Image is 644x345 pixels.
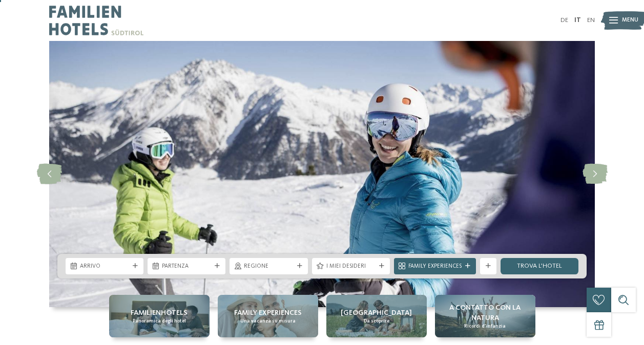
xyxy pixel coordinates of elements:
span: Family experiences [234,308,302,318]
span: Arrivo [80,263,129,271]
span: I miei desideri [326,263,376,271]
span: Da scoprire [364,318,389,325]
span: A contatto con la natura [439,303,531,323]
span: [GEOGRAPHIC_DATA] [341,308,412,318]
a: Hotel sulle piste da sci per bambini: divertimento senza confini A contatto con la natura Ricordi... [435,295,535,337]
a: DE [560,17,568,24]
a: Hotel sulle piste da sci per bambini: divertimento senza confini Familienhotels Panoramica degli ... [109,295,210,337]
span: Family Experiences [408,263,462,271]
span: Una vacanza su misura [240,318,296,325]
a: trova l’hotel [501,258,578,274]
span: Ricordi d’infanzia [464,323,506,330]
span: Regione [244,263,293,271]
a: Hotel sulle piste da sci per bambini: divertimento senza confini [GEOGRAPHIC_DATA] Da scoprire [326,295,427,337]
a: EN [587,17,595,24]
span: Menu [622,16,638,25]
span: Panoramica degli hotel [133,318,186,325]
a: IT [574,17,581,24]
a: Hotel sulle piste da sci per bambini: divertimento senza confini Family experiences Una vacanza s... [218,295,318,337]
span: Familienhotels [131,308,188,318]
img: Hotel sulle piste da sci per bambini: divertimento senza confini [49,41,595,307]
span: Partenza [162,263,211,271]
